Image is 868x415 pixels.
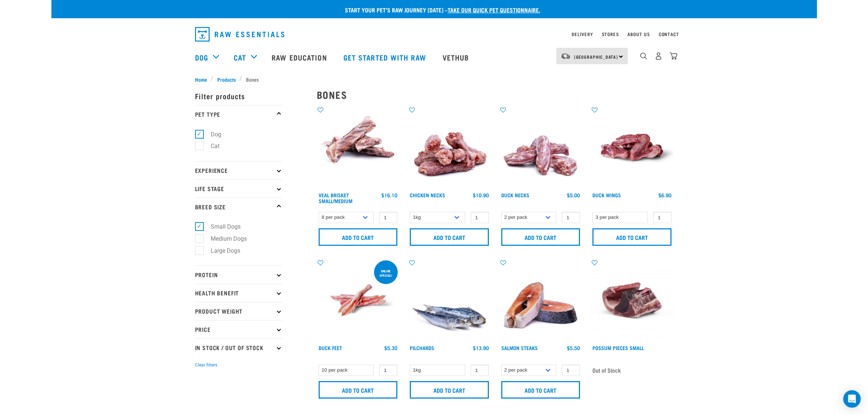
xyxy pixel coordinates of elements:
p: Price [195,320,283,338]
input: 1 [379,212,397,223]
img: home-icon-1@2x.png [640,53,647,59]
input: 1 [653,212,672,223]
a: Possum Pieces Small [592,346,644,349]
a: take our quick pet questionnaire. [448,8,540,11]
input: 1 [471,212,489,223]
div: $13.90 [473,345,489,351]
span: Home [195,75,207,83]
input: 1 [562,365,580,376]
a: Home [195,75,211,83]
p: Protein [195,265,283,284]
span: Out of Stock [592,365,621,376]
p: Filter products [195,87,283,105]
a: Get started with Raw [336,43,435,72]
img: Pile Of Duck Necks For Pets [499,106,582,189]
div: $6.90 [658,192,672,198]
label: Medium Dogs [199,234,250,243]
nav: breadcrumbs [195,75,673,83]
a: Contact [659,33,679,35]
a: Salmon Steaks [501,346,538,349]
div: $10.90 [473,192,489,198]
label: Dog [199,130,224,139]
a: Chicken Necks [410,194,445,196]
img: Raw Essentials Logo [195,27,284,42]
img: Raw Essentials Duck Feet Raw Meaty Bones For Dogs [317,259,400,342]
input: Add to cart [319,381,398,399]
span: [GEOGRAPHIC_DATA] [574,55,618,58]
a: Pilchards [410,346,434,349]
p: Breed Size [195,198,283,216]
a: Duck Feet [319,346,342,349]
div: $5.50 [567,345,580,351]
img: Four Whole Pilchards [408,259,491,342]
a: Products [213,75,240,83]
p: Start your pet’s raw journey [DATE] – [57,5,822,14]
a: Delivery [572,33,593,35]
input: 1 [562,212,580,223]
label: Cat [199,141,222,151]
a: Stores [602,33,619,35]
img: 1148 Salmon Steaks 01 [499,259,582,342]
p: Life Stage [195,179,283,198]
img: home-icon@2x.png [670,52,677,60]
nav: dropdown navigation [189,24,679,44]
img: Raw Essentials Duck Wings Raw Meaty Bones For Pets [591,106,673,189]
a: Raw Education [264,43,336,72]
label: Small Dogs [199,222,244,231]
a: About Us [627,33,650,35]
a: Dog [195,52,208,63]
div: $5.30 [384,345,397,351]
h2: Bones [317,89,673,100]
p: Product Weight [195,302,283,320]
img: user.png [655,52,662,60]
input: Add to cart [592,228,672,246]
button: Clear filters [195,362,217,368]
div: ONLINE SPECIAL! [374,265,398,281]
img: Pile Of Chicken Necks For Pets [408,106,491,189]
img: 1207 Veal Brisket 4pp 01 [317,106,400,189]
input: Add to cart [319,228,398,246]
p: Pet Type [195,105,283,123]
a: Duck Necks [501,194,529,196]
input: Add to cart [501,381,580,399]
input: 1 [379,365,397,376]
p: In Stock / Out Of Stock [195,338,283,357]
nav: dropdown navigation [51,43,817,72]
a: Veal Brisket Small/Medium [319,194,353,202]
label: Large Dogs [199,246,243,255]
img: Possum Piece Small [591,259,673,342]
input: Add to cart [501,228,580,246]
div: Open Intercom Messenger [843,390,861,408]
img: van-moving.png [561,53,571,59]
a: Duck Wings [592,194,621,196]
input: 1 [471,365,489,376]
input: Add to cart [410,228,489,246]
input: Add to cart [410,381,489,399]
p: Experience [195,161,283,179]
div: $5.00 [567,192,580,198]
a: Cat [234,52,246,63]
div: $16.10 [381,192,397,198]
span: Products [217,75,236,83]
a: Vethub [435,43,478,72]
p: Health Benefit [195,284,283,302]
